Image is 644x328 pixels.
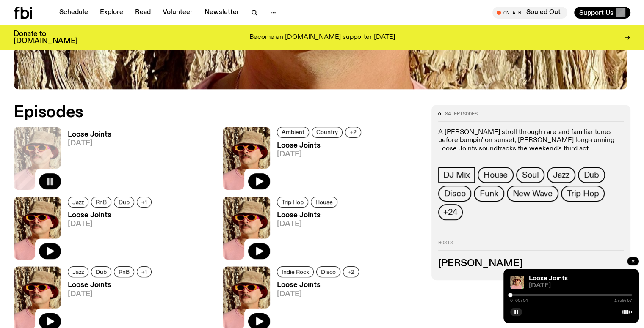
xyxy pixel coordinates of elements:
p: Become an [DOMAIN_NAME] supporter [DATE] [249,34,395,41]
span: RnB [96,199,107,205]
span: New Wave [513,189,553,198]
a: Read [130,7,156,19]
span: [DATE] [68,221,154,228]
h3: Loose Joints [277,282,362,289]
a: Schedule [54,7,93,19]
a: Dub [578,167,605,183]
h3: Loose Joints [68,212,154,219]
a: New Wave [507,186,558,202]
span: 0:00:04 [510,298,528,303]
span: Country [316,129,338,135]
span: Jazz [72,269,84,275]
a: RnB [91,197,111,208]
span: 84 episodes [445,112,478,116]
a: House [478,167,514,183]
img: Tyson stands in front of a paperbark tree wearing orange sunglasses, a suede bucket hat and a pin... [510,276,524,289]
a: Loose Joints[DATE] [61,131,111,190]
span: Disco [321,269,336,275]
button: +1 [137,266,152,277]
a: Ambient [277,127,309,138]
span: Trip Hop [282,199,304,205]
span: [DATE] [277,221,340,228]
span: Ambient [282,129,304,135]
img: Tyson stands in front of a paperbark tree wearing orange sunglasses, a suede bucket hat and a pin... [14,197,61,260]
a: Explore [95,7,128,19]
span: Jazz [72,199,84,205]
a: Volunteer [158,7,198,19]
p: A [PERSON_NAME] stroll through rare and familiar tunes before bumpin' on sunset, [PERSON_NAME] lo... [438,128,624,153]
a: Soul [516,167,544,183]
a: House [311,197,337,208]
span: [DATE] [277,291,362,298]
span: Disco [444,189,465,198]
span: [DATE] [68,140,111,147]
span: +24 [443,208,457,217]
span: +1 [141,269,147,275]
a: Country [312,127,343,138]
button: On AirSouled Out [492,7,567,19]
a: Disco [316,266,340,277]
h3: [PERSON_NAME] [438,259,624,268]
button: +1 [137,197,152,208]
a: DJ Mix [438,167,475,183]
a: Dub [91,266,111,277]
span: +2 [350,129,357,135]
a: RnB [114,266,134,277]
span: Support Us [579,9,614,16]
h3: Loose Joints [277,142,364,149]
a: Disco [438,186,471,202]
span: 1:59:57 [614,298,632,303]
span: +1 [141,199,147,205]
a: Jazz [547,167,575,183]
span: Funk [480,189,498,198]
a: Loose Joints[DATE] [270,142,364,190]
img: Tyson stands in front of a paperbark tree wearing orange sunglasses, a suede bucket hat and a pin... [223,127,270,190]
span: RnB [119,269,130,275]
span: House [315,199,333,205]
h2: Hosts [438,241,624,251]
a: Trip Hop [277,197,308,208]
span: [DATE] [68,291,154,298]
a: Loose Joints[DATE] [61,212,154,260]
span: House [484,170,508,180]
a: Trip Hop [561,186,605,202]
a: Newsletter [199,7,244,19]
button: +2 [345,127,361,138]
button: Support Us [574,7,630,19]
span: [DATE] [277,151,364,158]
a: Jazz [68,197,88,208]
button: +2 [343,266,359,277]
a: Jazz [68,266,88,277]
a: Loose Joints[DATE] [270,212,340,260]
span: Trip Hop [567,189,599,198]
span: Dub [96,269,107,275]
span: Jazz [553,170,569,180]
span: Indie Rock [282,269,309,275]
h3: Donate to [DOMAIN_NAME] [14,30,77,45]
h3: Loose Joints [277,212,340,219]
h2: Episodes [14,105,421,120]
a: Funk [474,186,504,202]
a: Dub [114,197,134,208]
a: Loose Joints [529,275,568,282]
h3: Loose Joints [68,131,111,138]
span: Dub [119,199,130,205]
span: Soul [522,170,539,180]
img: Tyson stands in front of a paperbark tree wearing orange sunglasses, a suede bucket hat and a pin... [223,197,270,260]
h3: Loose Joints [68,282,154,289]
a: Indie Rock [277,266,314,277]
span: Tune in live [502,9,563,16]
span: [DATE] [529,283,632,289]
span: +2 [348,269,354,275]
button: +24 [438,204,462,220]
span: DJ Mix [443,170,470,180]
span: Dub [584,170,599,180]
